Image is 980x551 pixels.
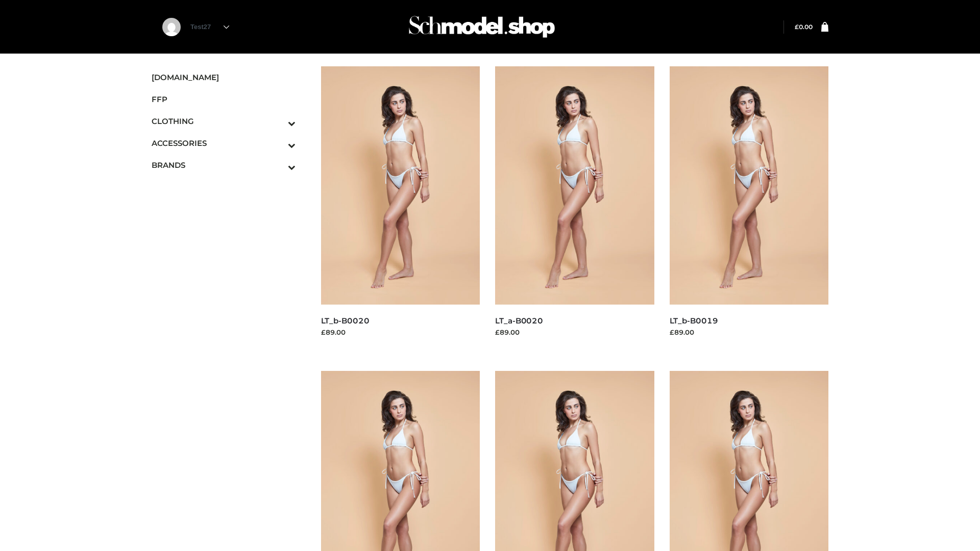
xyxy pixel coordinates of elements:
span: £ [795,23,799,31]
a: LT_a-B0020 [495,316,543,325]
a: Read more [321,339,359,347]
a: CLOTHINGToggle Submenu [152,110,296,132]
a: BRANDSToggle Submenu [152,154,296,176]
a: Test27 [190,23,229,31]
bdi: 0.00 [795,23,813,31]
div: £89.00 [321,327,480,337]
button: Toggle Submenu [260,132,296,154]
span: BRANDS [152,159,296,171]
a: LT_b-B0019 [670,316,718,325]
button: Toggle Submenu [260,110,296,132]
a: LT_b-B0020 [321,316,370,325]
a: ACCESSORIESToggle Submenu [152,132,296,154]
div: £89.00 [670,327,829,337]
a: Read more [670,339,707,347]
a: £0.00 [795,23,813,31]
span: CLOTHING [152,115,296,127]
div: £89.00 [495,327,654,337]
a: [DOMAIN_NAME] [152,66,296,88]
span: FFP [152,93,296,105]
a: FFP [152,88,296,110]
a: Read more [495,339,533,347]
button: Toggle Submenu [260,154,296,176]
span: ACCESSORIES [152,137,296,149]
img: Schmodel Admin 964 [405,7,558,47]
span: [DOMAIN_NAME] [152,71,296,83]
